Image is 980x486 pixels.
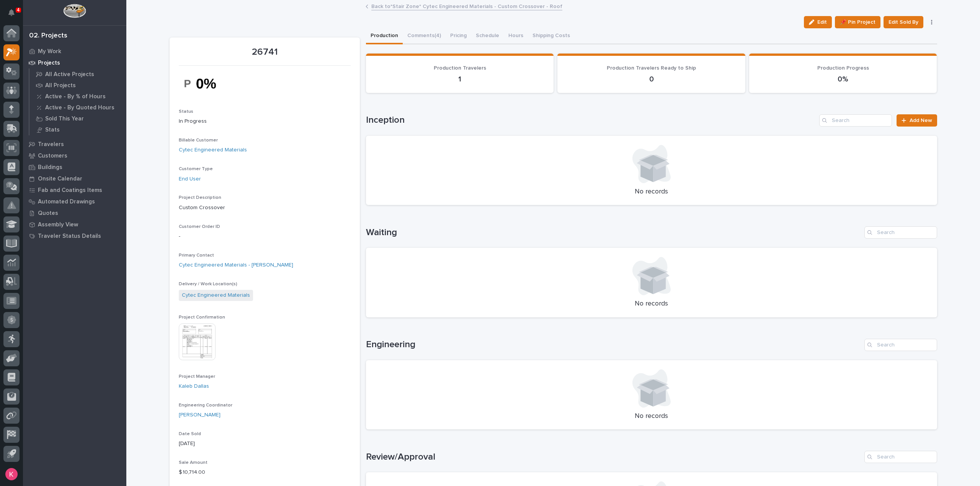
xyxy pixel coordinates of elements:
input: Search [864,226,937,239]
input: Search [819,114,892,127]
a: Add New [897,114,937,127]
p: No records [375,300,928,308]
a: All Projects [29,80,126,91]
p: No records [375,412,928,421]
a: Customers [23,150,126,161]
button: Edit [804,16,832,28]
a: Cytec Engineered Materials - [PERSON_NAME] [179,261,293,269]
a: Fab and Coatings Items [23,184,126,196]
p: 4 [17,7,20,13]
h1: Waiting [366,227,861,238]
span: Production Travelers [434,65,486,71]
p: Sold This Year [45,115,84,122]
span: Project Description [179,195,221,200]
p: Stats [45,127,60,133]
p: 0 [567,75,736,84]
div: 02. Projects [29,32,67,40]
span: Engineering Coordinator [179,403,232,408]
button: Schedule [471,28,504,44]
h1: Review/Approval [366,452,861,463]
button: Comments (4) [403,28,446,44]
a: Cytec Engineered Materials [182,291,250,299]
a: [PERSON_NAME] [179,411,220,419]
a: Traveler Status Details [23,230,126,242]
a: Active - By Quoted Hours [29,102,126,113]
span: Project Confirmation [179,315,225,320]
p: My Work [38,48,61,55]
button: Shipping Costs [528,28,575,44]
a: Buildings [23,161,126,173]
button: Hours [504,28,528,44]
p: Active - By % of Hours [45,93,106,100]
span: Status [179,109,193,114]
button: Edit Sold By [884,16,923,28]
span: Customer Type [179,167,213,171]
h1: Inception [366,115,817,126]
span: Project Manager [179,374,215,379]
a: Projects [23,57,126,68]
button: Production [366,28,403,44]
a: Active - By % of Hours [29,91,126,102]
h1: Engineering [366,339,861,350]
a: My Work [23,46,126,57]
p: Custom Crossover [179,204,351,212]
a: Travelers [23,138,126,150]
span: Edit [817,19,827,26]
p: Fab and Coatings Items [38,187,102,194]
img: HX4aEflV18iFobvmeTca5eWvnojF_rKcEMsHXCbFw0Y [179,70,236,97]
p: Customers [38,153,67,159]
button: users-avatar [3,466,20,482]
input: Search [864,451,937,463]
a: Cytec Engineered Materials [179,146,247,154]
span: Production Progress [817,65,869,71]
img: Workspace Logo [63,4,86,18]
p: [DATE] [179,440,351,448]
a: Stats [29,124,126,135]
a: Onsite Calendar [23,173,126,184]
p: $ 10,714.00 [179,468,351,476]
p: Active - By Quoted Hours [45,104,114,111]
span: Sale Amount [179,460,207,465]
p: Travelers [38,141,64,148]
p: 1 [375,75,545,84]
a: Sold This Year [29,113,126,124]
span: Date Sold [179,432,201,436]
button: 📌 Pin Project [835,16,880,28]
p: Quotes [38,210,58,217]
p: Automated Drawings [38,198,95,205]
a: Back to*Stair Zone* Cytec Engineered Materials - Custom Crossover - Roof [371,2,562,10]
p: All Active Projects [45,71,94,78]
p: Onsite Calendar [38,176,82,182]
p: All Projects [45,82,76,89]
span: Customer Order ID [179,224,220,229]
a: Quotes [23,207,126,219]
button: Notifications [3,5,20,21]
span: Delivery / Work Location(s) [179,282,237,286]
p: In Progress [179,117,351,125]
p: - [179,232,351,241]
a: Kaleb Dallas [179,382,209,390]
span: Production Travelers Ready to Ship [607,65,696,71]
p: Buildings [38,164,62,171]
span: 📌 Pin Project [840,18,875,27]
p: Assembly View [38,221,78,228]
p: No records [375,188,928,196]
span: Primary Contact [179,253,214,258]
a: Automated Drawings [23,196,126,207]
input: Search [864,339,937,351]
span: Edit Sold By [889,18,918,27]
p: Traveler Status Details [38,233,101,240]
p: 26741 [179,47,351,58]
a: All Active Projects [29,69,126,80]
a: End User [179,175,201,183]
span: Billable Customer [179,138,218,143]
span: Add New [910,118,932,123]
p: Projects [38,60,60,67]
button: Pricing [446,28,471,44]
div: Notifications4 [10,9,20,21]
p: 0% [758,75,928,84]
